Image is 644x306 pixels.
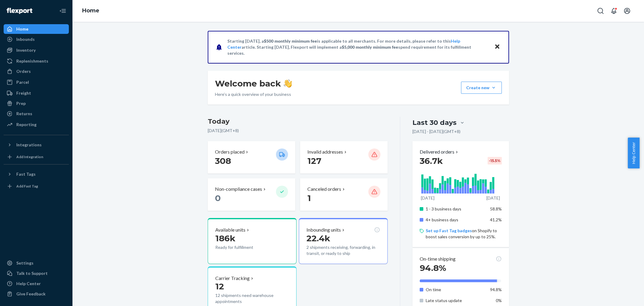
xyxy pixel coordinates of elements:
span: 186k [215,233,235,243]
div: Last 30 days [412,118,457,127]
span: 0 [215,193,221,203]
a: Orders [4,67,69,76]
div: Replenishments [16,58,48,64]
button: Delivered orders [420,148,459,155]
p: Orders placed [215,148,245,155]
button: Invalid addresses 127 [300,141,388,174]
a: Settings [4,258,69,268]
span: 36.7k [420,156,443,166]
h1: Welcome back [215,78,292,89]
button: Open notifications [608,5,620,17]
a: Freight [4,88,69,98]
div: Integrations [16,142,42,148]
p: Late status update [426,298,485,304]
a: Inventory [4,45,69,55]
p: Non-compliance cases [215,186,262,193]
div: Orders [16,68,31,74]
button: Canceled orders 1 [300,178,388,211]
span: 94.8% [490,287,502,292]
a: Replenishments [4,56,69,66]
p: 1 - 3 business days [426,206,485,212]
span: 94.8% [420,263,446,273]
a: Help Center [4,279,69,288]
button: Give Feedback [4,289,69,299]
p: On time [426,287,485,293]
div: Settings [16,260,34,266]
div: Add Integration [16,154,43,159]
div: Returns [16,111,32,117]
a: Prep [4,99,69,108]
span: 22.4k [306,233,330,243]
div: Parcel [16,79,29,85]
button: Non-compliance cases 0 [208,178,295,211]
div: Add Fast Tag [16,184,38,189]
p: Invalid addresses [307,148,343,155]
a: Add Fast Tag [4,181,69,191]
p: [DATE] - [DATE] ( GMT+8 ) [412,129,460,135]
button: Orders placed 308 [208,141,295,174]
button: Inbounding units22.4k2 shipments receiving, forwarding, in transit, or ready to ship [299,218,388,264]
p: 2 shipments receiving, forwarding, in transit, or ready to ship [306,244,380,256]
p: On-time shipping [420,256,456,262]
p: 12 shipments need warehouse appointments [215,292,289,304]
div: Help Center [16,281,41,287]
a: Parcel [4,77,69,87]
button: Fast Tags [4,169,69,179]
span: $500 monthly minimum fee [264,38,317,44]
p: Available units [215,226,245,233]
a: Inbounds [4,34,69,44]
a: Home [82,7,99,14]
p: 4+ business days [426,217,485,223]
p: [DATE] [486,195,500,201]
a: Talk to Support [4,269,69,278]
a: Home [4,24,69,34]
ol: breadcrumbs [77,2,104,20]
div: Fast Tags [16,171,36,177]
p: Here’s a quick overview of your business [215,91,292,97]
p: on Shopify to boost sales conversion by up to 25%. [426,228,501,240]
span: 127 [307,156,321,166]
div: Prep [16,100,26,106]
button: Create new [461,82,502,94]
img: hand-wave emoji [284,79,292,88]
button: Help Center [628,138,639,168]
p: [DATE] [421,195,434,201]
span: 12 [215,281,224,291]
a: Reporting [4,120,69,129]
button: Integrations [4,140,69,150]
a: Returns [4,109,69,119]
p: Inbounding units [306,226,341,233]
a: Set up Fast Tag badges [426,228,472,233]
p: Ready for fulfillment [215,244,271,250]
div: Talk to Support [16,270,48,276]
p: [DATE] ( GMT+8 ) [208,128,388,134]
span: 0% [496,298,502,303]
span: 58.8% [490,206,502,211]
div: Inbounds [16,36,35,42]
div: Reporting [16,122,37,128]
button: Open Search Box [594,5,607,17]
button: Open account menu [621,5,633,17]
div: Home [16,26,28,32]
div: Freight [16,90,31,96]
p: Starting [DATE], a is applicable to all merchants. For more details, please refer to this article... [227,38,489,56]
h3: Today [208,117,388,126]
span: 41.2% [490,217,502,222]
p: Carrier Tracking [215,275,250,282]
a: Add Integration [4,152,69,162]
button: Close [493,43,501,51]
span: $5,000 monthly minimum fee [342,44,398,50]
button: Close Navigation [57,5,69,17]
span: 1 [307,193,311,203]
img: Flexport logo [7,8,32,14]
button: Available units186kReady for fulfillment [208,218,296,264]
div: -15.5 % [488,157,502,164]
p: Canceled orders [307,186,341,193]
span: 308 [215,156,231,166]
div: Inventory [16,47,36,53]
div: Give Feedback [16,291,46,297]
